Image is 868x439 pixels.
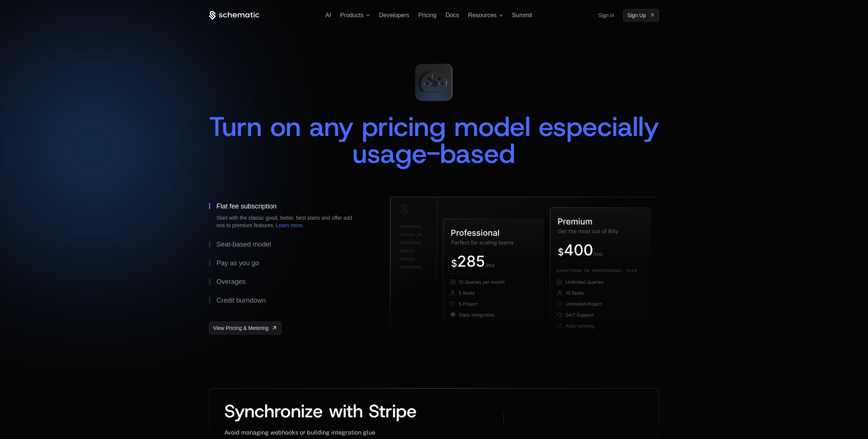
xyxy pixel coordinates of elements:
button: Flat fee subscriptionStart with the classic good, better, best plans and offer add ons to premium... [209,197,366,235]
g: 285 [458,256,484,267]
span: Synchronize with Stripe [224,399,417,423]
a: Learn more [276,222,303,228]
div: Start with the classic good, better, best plans and offer add ons to premium features. . [216,214,358,229]
a: [object Object] [623,9,659,22]
span: Turn on any pricing model especially usage-based [209,109,667,171]
a: Pricing [418,12,437,18]
div: Overages [216,278,246,285]
span: Products [340,12,364,19]
button: Seat-based model [209,235,366,254]
div: Seat-based model [216,241,271,248]
a: Summit [512,12,532,18]
div: Flat fee subscription [216,203,277,210]
a: AI [326,12,331,18]
g: 400 [565,244,592,256]
button: Pay as you go [209,254,366,272]
a: Docs [446,12,459,18]
span: Sign Up [627,12,646,19]
div: Pay as you go [216,260,259,266]
button: Overages [209,272,366,291]
span: Avoid managing webhooks or building integration glue [224,429,375,436]
div: Credit burndown [216,297,266,304]
a: Developers [379,12,409,18]
span: View Pricing & Metering [213,324,268,332]
a: Sign in [598,9,614,21]
button: Credit burndown [209,291,366,310]
span: Resources [468,12,496,19]
a: [object Object],[object Object] [209,322,281,334]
